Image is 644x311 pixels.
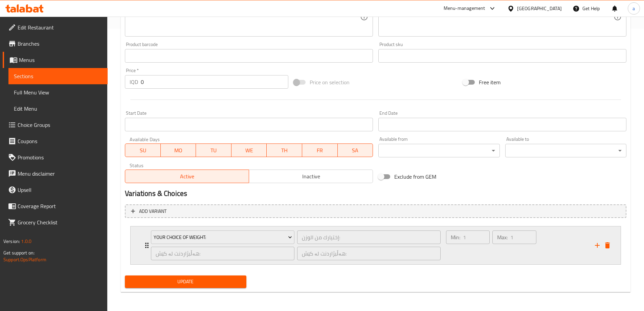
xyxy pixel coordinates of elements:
button: TH [267,143,302,157]
button: TU [196,143,231,157]
span: Active [128,172,246,181]
span: Add variant [139,207,166,216]
button: delete [602,240,613,250]
button: Inactive [249,170,373,183]
p: Max: [497,233,508,241]
button: Update [125,275,246,288]
span: Update [130,277,241,286]
button: MO [161,143,196,157]
button: WE [231,143,267,157]
span: TH [269,146,299,155]
h2: Variations & Choices [125,188,626,199]
a: Promotions [3,149,108,165]
button: add [592,240,602,250]
p: IQD [130,78,138,86]
span: MO [163,146,194,155]
input: Please enter price [141,75,288,89]
a: Grocery Checklist [3,214,108,230]
span: Your Choice Of Weight: [154,233,292,242]
input: Please enter product sku [378,49,626,63]
span: Exclude from GEM [394,173,436,181]
span: Full Menu View [14,88,102,96]
span: Coverage Report [18,202,102,210]
span: Sections [14,72,102,80]
a: Coupons [3,133,108,149]
a: Support.OpsPlatform [3,255,46,264]
span: Edit Menu [14,105,102,113]
a: Sections [8,68,108,84]
button: FR [302,143,338,157]
a: Upsell [3,182,108,198]
a: Full Menu View [8,84,108,101]
div: Menu-management [444,4,485,13]
a: Menu disclaimer [3,165,108,182]
button: Your Choice Of Weight: [151,230,294,244]
span: Version: [3,237,20,246]
button: SU [125,143,160,157]
button: Add variant [125,204,626,218]
textarea: بەپێی هەڵبژاردن [130,1,360,33]
span: Edit Restaurant [18,23,102,31]
a: Choice Groups [3,117,108,133]
input: Please enter product barcode [125,49,373,63]
span: Choice Groups [18,121,102,129]
a: Menus [3,52,108,68]
li: Expand [125,223,626,267]
div: Expand [131,226,621,264]
div: ​ [378,144,499,157]
span: Branches [18,40,102,48]
span: SA [340,146,371,155]
span: Promotions [18,153,102,161]
a: Edit Restaurant [3,19,108,36]
span: FR [305,146,335,155]
div: ​ [505,144,626,157]
span: Upsell [18,186,102,194]
span: 1.0.0 [21,237,31,246]
span: Menus [19,56,102,64]
span: Inactive [252,172,370,181]
button: Active [125,170,249,183]
a: Coverage Report [3,198,108,214]
p: Min: [451,233,460,241]
span: Coupons [18,137,102,145]
span: TU [199,146,229,155]
span: Free item [479,78,501,86]
div: [GEOGRAPHIC_DATA] [517,5,562,12]
span: SU [128,146,158,155]
a: Branches [3,36,108,52]
a: Edit Menu [8,101,108,117]
span: a [632,5,635,12]
span: WE [234,146,264,155]
span: Menu disclaimer [18,170,102,178]
span: Price on selection [310,78,350,86]
button: SA [338,143,373,157]
span: Grocery Checklist [18,218,102,226]
span: Get support on: [3,248,35,257]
